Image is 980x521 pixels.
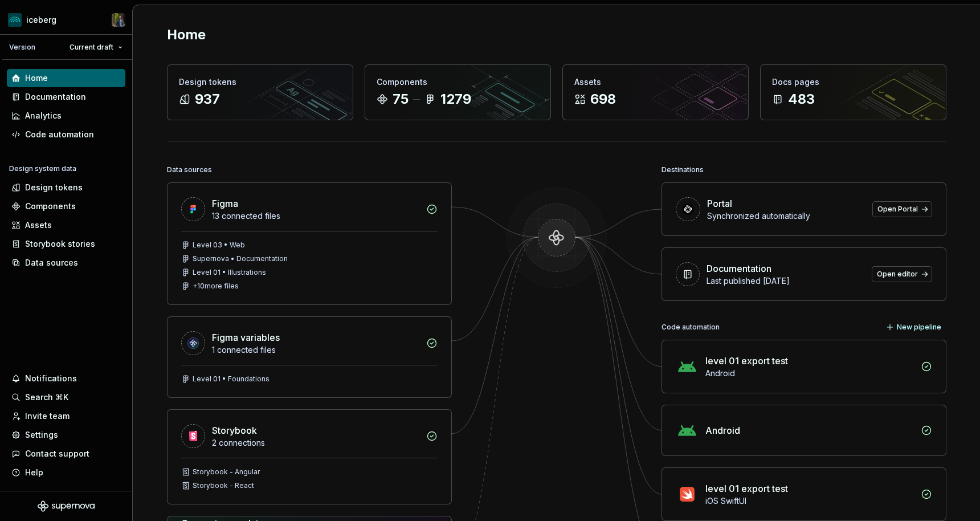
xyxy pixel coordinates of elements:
div: Data sources [167,162,212,178]
a: Documentation [7,88,125,106]
div: Storybook stories [25,238,95,250]
div: Documentation [25,91,86,103]
a: Components751279 [365,64,551,120]
div: level 01 export test [705,482,788,495]
a: Invite team [7,407,125,425]
div: Data sources [25,257,78,268]
a: Figma variables1 connected filesLevel 01 • Foundations [167,316,452,398]
div: Design tokens [179,76,341,88]
a: Settings [7,426,125,444]
div: Documentation [707,262,771,275]
div: Synchronized automatically [707,210,865,222]
div: 2 connections [212,437,419,449]
div: 75 [393,90,409,108]
div: Search ⌘K [25,392,68,403]
svg: Supernova Logo [38,500,95,512]
div: Figma [212,197,238,210]
button: icebergSimon Désilets [2,7,130,32]
a: Code automation [7,125,125,144]
div: Supernova • Documentation [193,254,288,263]
div: iceberg [26,14,56,26]
img: Simon Désilets [112,13,125,27]
div: Notifications [25,373,77,384]
div: Level 01 • Illustrations [193,268,266,277]
div: Contact support [25,448,89,459]
button: Search ⌘K [7,388,125,406]
a: Design tokens [7,178,125,197]
a: Storybook2 connectionsStorybook - AngularStorybook - React [167,409,452,504]
a: Components [7,197,125,215]
div: Level 03 • Web [193,241,245,250]
div: Version [9,43,35,52]
h2: Home [167,26,206,44]
div: Design system data [9,164,76,173]
div: level 01 export test [705,354,788,368]
a: Assets [7,216,125,234]
div: Design tokens [25,182,83,193]
div: + 10 more files [193,282,239,291]
div: Last published [DATE] [707,275,865,287]
button: Current draft [64,39,128,55]
div: Components [377,76,539,88]
div: Storybook - React [193,481,254,490]
div: Android [705,368,914,379]
div: Docs pages [772,76,934,88]
button: New pipeline [883,319,946,335]
a: Storybook stories [7,235,125,253]
a: Home [7,69,125,87]
a: Figma13 connected filesLevel 03 • WebSupernova • DocumentationLevel 01 • Illustrations+10more files [167,182,452,305]
span: New pipeline [897,323,941,332]
div: Code automation [661,319,720,335]
div: 937 [195,90,220,108]
div: 1279 [440,90,471,108]
div: Storybook - Angular [193,467,260,477]
div: 698 [590,90,616,108]
a: Data sources [7,254,125,272]
button: Contact support [7,445,125,463]
span: Open editor [877,270,918,279]
div: Invite team [25,410,70,422]
a: Open Portal [872,201,932,217]
div: Help [25,467,43,478]
div: Home [25,72,48,84]
div: Code automation [25,129,94,140]
div: 13 connected files [212,210,419,222]
div: Storybook [212,424,257,437]
div: iOS SwiftUI [705,495,914,507]
a: Design tokens937 [167,64,353,120]
div: Analytics [25,110,62,121]
span: Open Portal [877,205,918,214]
a: Assets698 [562,64,749,120]
div: Portal [707,197,732,210]
a: Analytics [7,107,125,125]
button: Notifications [7,369,125,388]
span: Current draft [70,43,113,52]
div: Destinations [661,162,704,178]
img: 418c6d47-6da6-4103-8b13-b5999f8989a1.png [8,13,22,27]
div: Assets [574,76,737,88]
div: Android [705,424,740,437]
div: Level 01 • Foundations [193,375,269,384]
div: Settings [25,429,58,441]
div: Figma variables [212,331,280,344]
a: Docs pages483 [760,64,946,120]
div: Components [25,201,76,212]
div: Assets [25,219,52,231]
a: Open editor [872,266,932,282]
div: 483 [788,90,815,108]
div: 1 connected files [212,344,419,356]
button: Help [7,463,125,482]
